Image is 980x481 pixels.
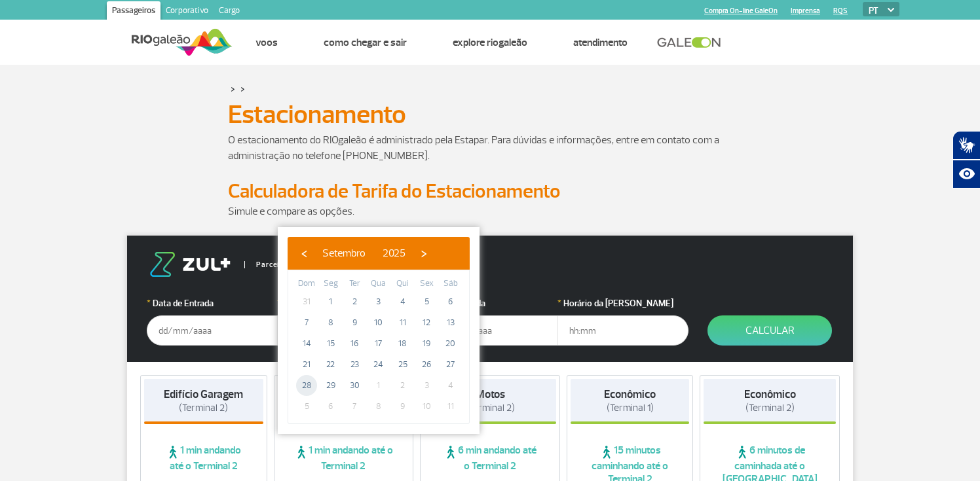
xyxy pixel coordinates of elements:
label: Horário da Entrada [277,296,408,310]
a: RQS [833,7,848,15]
button: Setembro [314,243,374,263]
strong: Edifício Garagem [164,387,243,401]
span: 5 [296,396,317,417]
span: 29 [320,375,341,396]
button: Abrir recursos assistivos. [952,160,980,188]
span: 7 [296,312,317,333]
span: 13 [440,312,461,333]
span: 6 [320,396,341,417]
a: Compra On-line GaleOn [704,7,778,15]
span: 9 [344,312,365,333]
span: 1 min andando até o Terminal 2 [144,444,263,472]
span: 2025 [383,247,405,260]
button: › [414,243,434,263]
span: (Terminal 2) [179,402,228,414]
a: Atendimento [573,36,628,49]
a: Voos [255,36,278,49]
span: 21 [296,354,317,375]
p: O estacionamento do RIOgaleão é administrado pela Estapar. Para dúvidas e informações, entre em c... [228,132,752,164]
span: 10 [416,396,437,417]
span: 2 [344,291,365,312]
span: 11 [440,396,461,417]
span: 8 [320,312,341,333]
input: dd/mm/aaaa [427,315,558,346]
span: 2 [392,375,413,396]
span: 14 [296,333,317,354]
th: weekday [295,277,319,291]
a: > [240,81,245,96]
span: 6 [440,291,461,312]
th: weekday [367,277,391,291]
span: 4 [440,375,461,396]
input: hh:mm [277,315,408,346]
span: 3 [416,375,437,396]
bs-datepicker-navigation-view: ​ ​ ​ [294,245,434,258]
span: Parceiro Oficial [244,261,312,268]
span: 18 [392,333,413,354]
span: 19 [416,333,437,354]
label: Data da Saída [427,296,558,310]
span: 26 [416,354,437,375]
span: (Terminal 2) [466,402,515,414]
span: 27 [440,354,461,375]
th: weekday [415,277,439,291]
a: Cargo [214,1,245,22]
input: dd/mm/aaaa [147,315,278,346]
bs-datepicker-container: calendar [278,227,480,434]
th: weekday [390,277,415,291]
span: (Terminal 2) [745,402,795,414]
input: hh:mm [557,315,688,346]
span: 20 [440,333,461,354]
th: weekday [319,277,343,291]
button: ‹ [294,243,314,263]
th: weekday [438,277,462,291]
span: 4 [392,291,413,312]
a: > [231,81,235,96]
span: 5 [416,291,437,312]
div: Plugin de acessibilidade da Hand Talk. [952,131,980,188]
span: 10 [368,312,389,333]
span: Setembro [322,247,366,260]
span: 1 min andando até o Terminal 2 [278,444,410,472]
span: 6 min andando até o Terminal 2 [424,444,556,472]
label: Horário da [PERSON_NAME] [557,296,688,310]
span: 24 [368,354,389,375]
span: (Terminal 1) [607,402,654,414]
span: 16 [344,333,365,354]
h1: Estacionamento [228,103,752,126]
span: 22 [320,354,341,375]
span: 15 [320,333,341,354]
h2: Calculadora de Tarifa do Estacionamento [228,179,752,204]
button: Abrir tradutor de língua de sinais. [952,131,980,160]
a: Explore RIOgaleão [453,36,527,49]
a: Como chegar e sair [324,36,407,49]
span: 3 [368,291,389,312]
a: Corporativo [160,1,214,22]
a: Passageiros [107,1,160,22]
button: Calcular [707,315,832,346]
span: 25 [392,354,413,375]
a: Imprensa [791,7,820,15]
span: 12 [416,312,437,333]
span: 11 [392,312,413,333]
strong: Motos [476,387,505,401]
button: 2025 [374,243,414,263]
span: 30 [344,375,365,396]
span: 8 [368,396,389,417]
span: 7 [344,396,365,417]
span: 1 [368,375,389,396]
span: 17 [368,333,389,354]
span: 31 [296,291,317,312]
img: logo-zul.png [147,252,233,277]
p: Simule e compare as opções. [228,204,752,219]
span: 9 [392,396,413,417]
span: 23 [344,354,365,375]
span: 28 [296,375,317,396]
span: 1 [320,291,341,312]
label: Data de Entrada [147,296,278,310]
strong: Econômico [744,387,796,401]
strong: Econômico [604,387,656,401]
th: weekday [343,277,367,291]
